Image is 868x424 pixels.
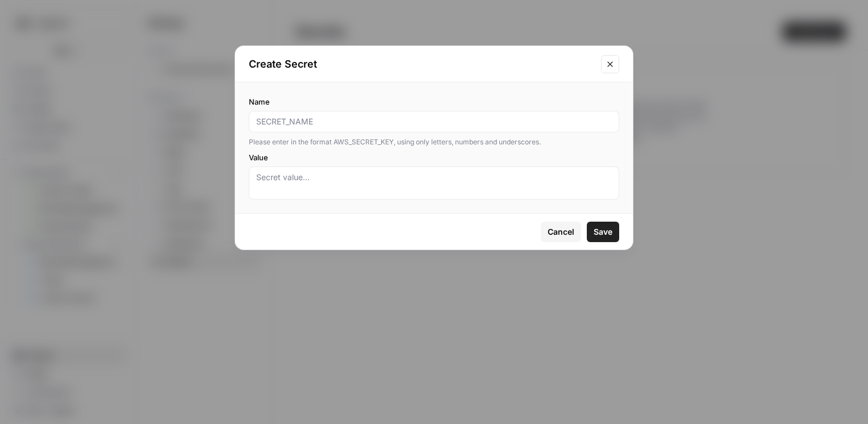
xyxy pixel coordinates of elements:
[249,96,619,107] label: Name
[548,226,574,238] span: Cancel
[594,226,612,238] span: Save
[249,56,594,72] h2: Create Secret
[601,55,619,73] button: Close modal
[249,137,619,147] div: Please enter in the format AWS_SECRET_KEY, using only letters, numbers and underscores.
[256,116,612,127] input: SECRET_NAME
[541,222,581,242] button: Cancel
[587,222,619,242] button: Save
[249,152,619,163] label: Value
